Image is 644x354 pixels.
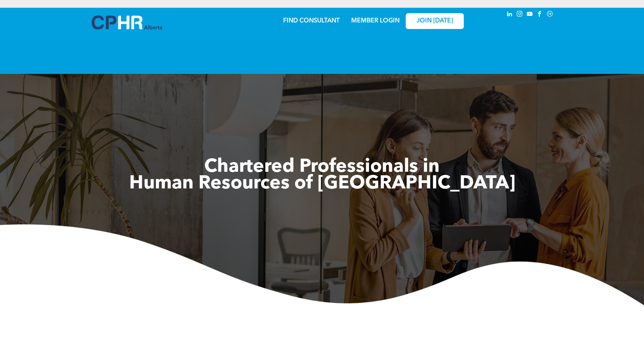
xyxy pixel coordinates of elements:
[351,18,400,24] a: MEMBER LOGIN
[283,18,340,24] a: FIND CONSULTANT
[536,10,544,20] a: facebook
[129,174,515,193] span: Human Resources of [GEOGRAPHIC_DATA]
[516,10,524,20] a: instagram
[417,17,453,25] span: JOIN [DATE]
[506,10,514,20] a: linkedin
[546,10,554,20] a: Social network
[526,10,534,20] a: youtube
[204,158,440,176] span: Chartered Professionals in
[92,15,162,29] img: A blue and white logo for cp alberta
[406,13,464,29] a: JOIN [DATE]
